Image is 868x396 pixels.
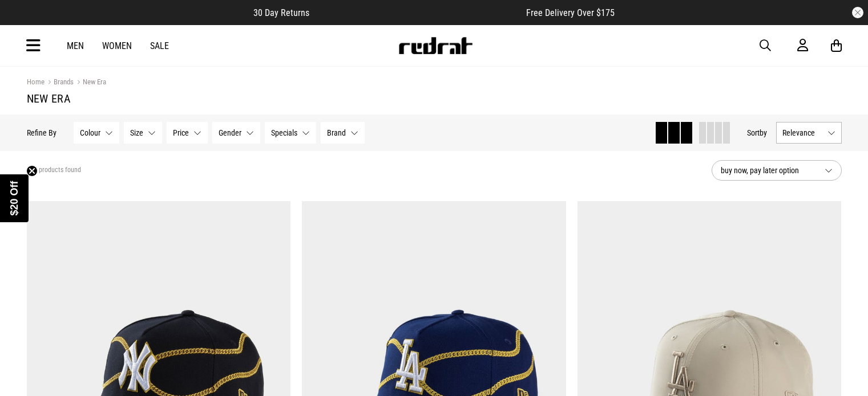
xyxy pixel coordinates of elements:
a: Men [67,40,84,51]
span: Specials [271,128,297,137]
h1: New Era [27,92,842,105]
a: New Era [74,77,106,88]
a: Brands [45,77,74,88]
a: Sale [150,40,169,51]
p: Refine By [27,128,56,137]
button: Specials [265,122,316,144]
a: Women [102,40,132,51]
span: Relevance [782,128,823,137]
button: Size [124,122,162,144]
span: Gender [219,128,241,137]
button: Price [167,122,208,144]
span: Free Delivery Over $175 [526,7,615,18]
button: Sortby [747,126,767,140]
button: Gender [212,122,260,144]
span: Size [130,128,143,137]
button: Brand [321,122,365,144]
span: 275 products found [27,166,81,175]
span: 30 Day Returns [253,7,309,18]
button: buy now, pay later option [712,160,842,181]
span: Price [173,128,189,137]
button: Relevance [776,122,842,144]
span: Brand [327,128,346,137]
a: Home [27,77,45,86]
span: Colour [80,128,100,137]
button: Colour [74,122,119,144]
span: by [760,128,767,137]
span: $20 Off [9,181,20,215]
iframe: Customer reviews powered by Trustpilot [332,7,503,18]
img: Redrat logo [398,37,473,54]
button: Close teaser [26,165,38,177]
span: buy now, pay later option [721,164,815,177]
